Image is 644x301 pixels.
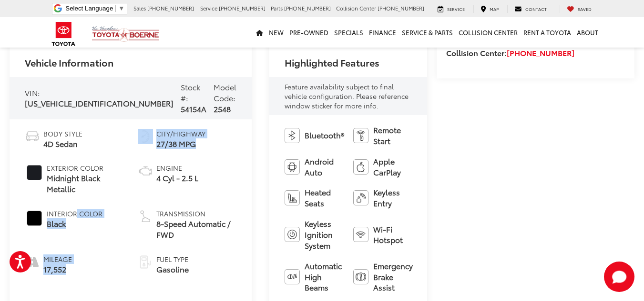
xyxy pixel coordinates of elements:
span: #000000 [27,211,42,226]
span: 4 Cyl - 2.5 L [156,173,198,184]
a: Contact [507,5,554,13]
a: Rent a Toyota [521,17,574,48]
img: Remote Start [353,128,368,143]
span: Mileage [43,254,72,264]
span: 54154A [181,103,206,114]
img: Apple CarPlay [353,159,368,175]
span: Service [447,6,465,12]
img: Emergency Brake Assist [353,269,368,284]
img: Android Auto [285,159,300,175]
span: Map [490,6,499,12]
span: Interior Color [47,209,102,218]
span: Bluetooth® [305,130,344,141]
span: 4D Sedan [43,138,82,149]
img: Heated Seats [285,190,300,205]
span: #1A1C21 [27,165,42,180]
a: Service [430,5,472,13]
span: Android Auto [305,156,344,178]
span: Apple CarPlay [373,156,412,178]
span: Saved [578,6,592,12]
button: Toggle Chat Window [604,262,634,292]
span: Service [200,4,217,12]
span: Parts [271,4,283,12]
span: [PHONE_NUMBER] [219,4,266,12]
span: Select Language [65,5,113,12]
span: Automatic High Beams [305,261,344,293]
span: [PHONE_NUMBER] [284,4,331,12]
span: Transmission [156,209,236,218]
span: 8-Speed Automatic / FWD [156,218,236,240]
svg: Start Chat [604,262,634,292]
span: ▼ [118,5,124,12]
a: Collision Center [456,17,521,48]
a: New [266,17,286,48]
span: ​ [115,5,116,12]
a: Pre-Owned [286,17,331,48]
span: Keyless Entry [373,187,412,209]
span: Keyless Ignition System [305,218,344,251]
span: Fuel Type [156,254,189,264]
img: Fuel Economy [138,129,153,144]
span: [PHONE_NUMBER] [378,4,424,12]
span: Remote Start [373,125,412,146]
img: Bluetooth® [285,128,300,143]
span: [PHONE_NUMBER] [147,4,194,12]
a: Service & Parts: Opens in a new tab [399,17,456,48]
span: Stock #: [181,81,200,103]
span: Feature availability subject to final vehicle configuration. Please reference window sticker for ... [285,82,409,110]
span: Black [47,218,102,229]
img: Toyota [46,19,82,49]
h2: Highlighted Features [285,57,379,68]
img: Wi-Fi Hotspot [353,227,368,242]
a: About [574,17,601,48]
span: 17,552 [43,264,72,275]
span: City/Highway [156,129,205,138]
span: Model Code: [214,81,236,103]
span: Exterior Color [47,163,123,173]
a: [PHONE_NUMBER] [507,47,574,58]
span: Heated Seats [305,187,344,209]
a: My Saved Vehicles [560,5,599,13]
a: Finance [366,17,399,48]
span: Collision Center [336,4,376,12]
span: Emergency Brake Assist [373,261,413,293]
img: Automatic High Beams [285,269,300,284]
span: Gasoline [156,264,189,275]
h2: Vehicle Information [25,57,113,68]
span: 2548 [214,103,231,114]
img: Keyless Entry [353,190,368,205]
img: Keyless Ignition System [285,227,300,242]
span: 27/38 MPG [156,138,205,149]
a: Specials [331,17,366,48]
span: Contact [525,6,547,12]
strong: Collision Center: [446,47,574,58]
span: Midnight Black Metallic [47,173,123,194]
a: Home [253,17,266,48]
span: [US_VEHICLE_IDENTIFICATION_NUMBER] [25,97,174,108]
a: Select Language​ [65,5,124,12]
span: Sales [133,4,146,12]
span: Body Style [43,129,82,138]
span: Engine [156,163,198,173]
a: Map [473,5,506,13]
span: Wi-Fi Hotspot [373,224,412,246]
span: VIN: [25,87,40,98]
img: Vic Vaughan Toyota of Boerne [92,26,160,42]
i: mileage icon [25,254,39,268]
